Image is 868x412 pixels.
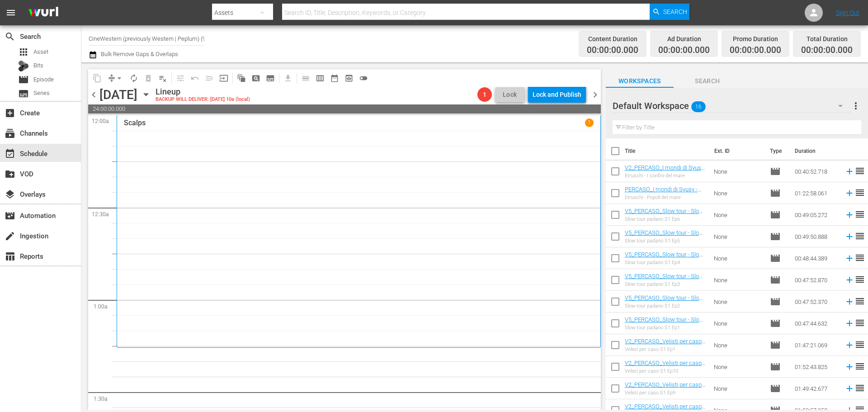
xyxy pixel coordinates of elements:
td: None [710,378,766,399]
span: Episode [770,296,781,307]
td: 00:47:44.632 [791,313,841,334]
div: Slow tour padano S1 Ep5 [625,238,707,244]
td: None [710,161,766,182]
div: Slow tour padano S1 Ep2 [625,303,707,309]
span: reorder [854,209,865,220]
span: playlist_remove_outlined [158,74,167,83]
span: Update Metadata from Key Asset [217,71,231,85]
div: Slow tour padano S1 Ep4 [625,260,707,265]
span: Bulk Remove Gaps & Overlaps [99,51,178,57]
th: Duration [789,138,844,164]
svg: Add to Schedule [844,188,854,198]
span: Episode [770,275,781,285]
div: Slow tour padano S1 Ep3 [625,281,707,287]
span: Bits [33,61,43,70]
span: reorder [854,317,865,328]
span: Asset [18,47,29,57]
span: Create Series Block [263,71,278,85]
td: 01:52:43.825 [791,356,841,378]
span: Episode [770,209,781,220]
span: reorder [854,231,865,242]
div: Lock and Publish [533,86,581,103]
a: V5_PERCASO_Slow tour - Slow tour padano S1 Ep1 [625,316,703,330]
span: 00:00:00.000 [730,45,781,56]
button: Lock and Publish [528,86,586,103]
span: Search [663,4,687,20]
span: arrow_drop_down [115,74,124,83]
span: Episode [18,74,29,85]
td: 00:40:52.718 [791,161,841,182]
td: None [710,291,766,313]
div: Content Duration [587,33,638,45]
span: Search [5,31,15,42]
svg: Add to Schedule [844,318,854,328]
img: ans4CAIJ8jUAAAAAAAAAAAAAAAAAAAAAAAAgQb4GAAAAAAAAAAAAAAAAAAAAAAAAJMjXAAAAAAAAAAAAAAAAAAAAAAAAgAT5G... [22,2,65,24]
a: V5_PERCASO_Slow tour - Slow tour padano S1 Ep2 [625,294,703,308]
td: 00:47:52.370 [791,291,841,313]
span: pageview_outlined [251,74,260,83]
span: Episode [770,166,781,177]
span: calendar_view_week_outlined [316,74,325,83]
p: Scalps [124,118,146,127]
span: Episode [770,253,781,264]
span: Revert to Primary Episode [188,71,202,85]
span: toggle_off [359,74,368,83]
span: preview_outlined [344,74,354,83]
a: V2_PERCASO_Velisti per caso S1 Ep1 [625,338,705,351]
span: Day Calendar View [295,69,313,87]
div: Default Workspace [613,93,851,118]
td: None [710,334,766,356]
svg: Add to Schedule [844,210,854,220]
span: Loop Content [127,71,141,85]
span: View Backup [342,71,356,85]
svg: Add to Schedule [844,384,854,393]
a: V2_PERCASO_Velisti per caso S1 Ep10 [625,360,705,373]
span: reorder [854,166,865,176]
span: 00:00:00.000 [587,45,638,56]
span: reorder [854,339,865,350]
span: reorder [854,252,865,263]
div: Promo Duration [730,33,781,45]
td: 01:47:21.069 [791,334,841,356]
span: Episode [770,383,781,394]
td: None [710,182,766,204]
div: Velisti per caso S1 Ep10 [625,368,707,374]
td: 00:48:44.389 [791,247,841,269]
span: Customize Events [170,69,188,87]
span: compress [107,74,116,83]
span: Episode [770,231,781,242]
span: 16 [691,97,706,116]
span: Workspaces [606,76,674,87]
span: Automation [5,210,15,221]
span: Ingestion [5,231,15,242]
span: Week Calendar View [313,71,327,85]
span: Fill episodes with ad slates [202,71,217,85]
span: 24:00:00.000 [88,104,601,114]
span: Episode [770,361,781,372]
button: more_vert [850,95,861,117]
svg: Add to Schedule [844,297,854,307]
svg: Add to Schedule [844,166,854,176]
span: Lock [499,90,521,99]
div: Lineup [156,87,250,97]
td: 01:49:42.677 [791,378,841,399]
td: 01:22:58.061 [791,182,841,204]
span: more_vert [850,100,861,111]
span: Channels [5,128,15,139]
div: BACKUP WILL DELIVER: [DATE] 10a (local) [156,97,250,103]
span: Schedule [5,148,15,159]
a: V2_PERCASO_I mondi di Syusy - Etruschi: I confini del mare [625,164,705,178]
span: Series [33,89,50,98]
span: 00:00:00.000 [658,45,710,56]
span: menu [5,7,16,18]
th: Type [764,138,789,164]
td: 00:49:05.272 [791,204,841,226]
span: Episode [770,188,781,199]
td: None [710,247,766,269]
span: 24 hours Lineup View is OFF [356,71,371,85]
span: Episode [770,340,781,350]
span: date_range_outlined [330,74,339,83]
div: Etruschi - I confini del mare [625,173,707,179]
a: V5_PERCASO_Slow tour - Slow tour padano S1 Ep5 [625,229,703,243]
div: [DATE] [99,87,137,102]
